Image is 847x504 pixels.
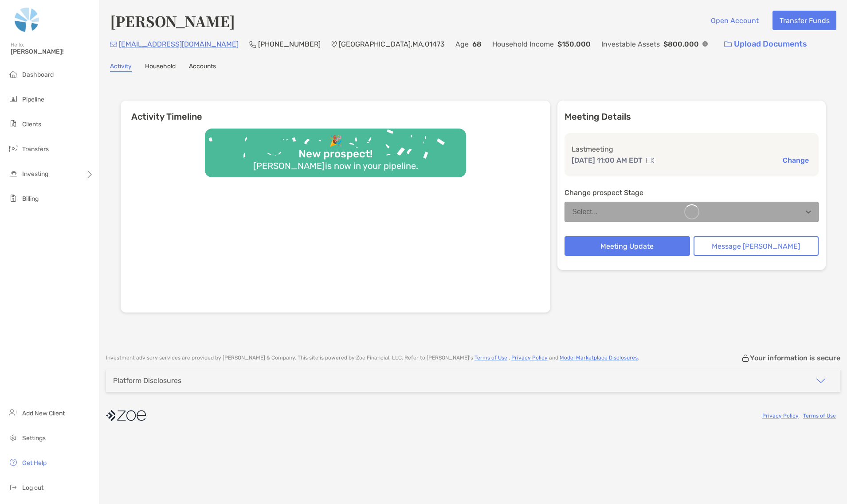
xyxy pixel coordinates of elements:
span: [PERSON_NAME]! [11,48,94,55]
p: [DATE] 11:00 AM EDT [572,155,643,166]
p: Household Income [492,39,554,50]
a: Terms of Use [474,355,507,361]
h4: [PERSON_NAME] [110,11,235,31]
img: Phone Icon [249,41,256,48]
p: Your information is secure [750,354,840,362]
p: Change prospect Stage [565,187,819,198]
span: Investing [22,170,48,178]
button: Meeting Update [565,236,690,256]
img: get-help icon [8,457,19,468]
p: 68 [472,39,482,50]
img: logout icon [8,482,19,492]
button: Transfer Funds [772,11,836,30]
a: Household [145,63,176,72]
a: Terms of Use [803,413,836,419]
img: dashboard icon [8,69,19,79]
div: 🎉 [325,135,346,148]
span: Billing [22,195,39,203]
a: Model Marketplace Disclosures [560,355,638,361]
span: Dashboard [22,71,54,78]
span: Pipeline [22,96,44,103]
img: transfers icon [8,143,19,154]
p: $150,000 [557,39,591,50]
button: Change [780,156,812,165]
img: pipeline icon [8,94,19,104]
span: Log out [22,484,43,492]
img: Info Icon [702,41,708,47]
img: add_new_client icon [8,407,19,418]
p: Meeting Details [565,111,819,122]
img: billing icon [8,193,19,203]
img: icon arrow [816,375,826,386]
img: investing icon [8,168,19,179]
img: Confetti [205,129,466,170]
img: clients icon [8,118,19,129]
div: Platform Disclosures [113,376,181,385]
p: $800,000 [663,39,699,50]
h6: Activity Timeline [121,101,550,122]
a: Privacy Policy [762,413,799,419]
a: Privacy Policy [511,355,548,361]
p: Age [455,39,469,50]
a: Activity [110,63,132,72]
p: Investment advisory services are provided by [PERSON_NAME] & Company . This site is powered by Zo... [106,355,639,361]
div: [PERSON_NAME] is now in your pipeline. [250,160,422,171]
span: Get Help [22,459,47,467]
p: Last meeting [572,144,812,155]
a: Accounts [189,63,216,72]
img: communication type [646,157,654,164]
img: button icon [724,41,732,47]
span: Settings [22,434,46,442]
button: Message [PERSON_NAME] [694,236,819,256]
img: settings icon [8,432,19,443]
img: Location Icon [331,41,337,48]
span: Clients [22,121,41,128]
p: [PHONE_NUMBER] [258,39,321,50]
a: Upload Documents [718,35,813,54]
p: [GEOGRAPHIC_DATA] , MA , 01473 [339,39,445,50]
img: Email Icon [110,42,117,47]
img: Zoe Logo [11,4,43,35]
img: company logo [106,406,146,426]
button: Open Account [704,11,765,30]
p: Investable Assets [601,39,660,50]
span: Add New Client [22,410,65,417]
p: [EMAIL_ADDRESS][DOMAIN_NAME] [119,39,239,50]
div: New prospect! [295,148,376,160]
span: Transfers [22,145,49,153]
